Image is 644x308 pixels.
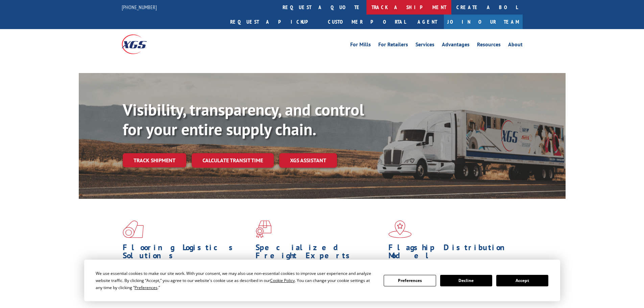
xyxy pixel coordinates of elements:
[388,243,516,263] h1: Flagship Distribution Model
[256,243,383,263] h1: Specialized Freight Experts
[135,285,158,290] span: Preferences
[496,275,548,286] button: Accept
[123,99,364,140] b: Visibility, transparency, and control for your entire supply chain.
[84,260,560,301] div: Cookie Consent Prompt
[384,275,436,286] button: Preferences
[415,42,434,49] a: Services
[411,15,444,29] a: Agent
[225,15,323,29] a: Request a pickup
[256,220,271,238] img: xgs-icon-focused-on-flooring-red
[192,153,274,168] a: Calculate transit time
[442,42,470,49] a: Advantages
[123,243,251,263] h1: Flooring Logistics Solutions
[279,153,337,168] a: XGS ASSISTANT
[270,278,295,283] span: Cookie Policy
[440,275,492,286] button: Decline
[388,220,412,238] img: xgs-icon-flagship-distribution-model-red
[96,270,376,291] div: We use essential cookies to make our site work. With your consent, we may also use non-essential ...
[444,15,523,29] a: Join Our Team
[123,220,144,238] img: xgs-icon-total-supply-chain-intelligence-red
[378,42,408,49] a: For Retailers
[477,42,501,49] a: Resources
[508,42,523,49] a: About
[123,153,186,167] a: Track shipment
[350,42,371,49] a: For Mills
[323,15,411,29] a: Customer Portal
[122,4,157,10] a: [PHONE_NUMBER]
